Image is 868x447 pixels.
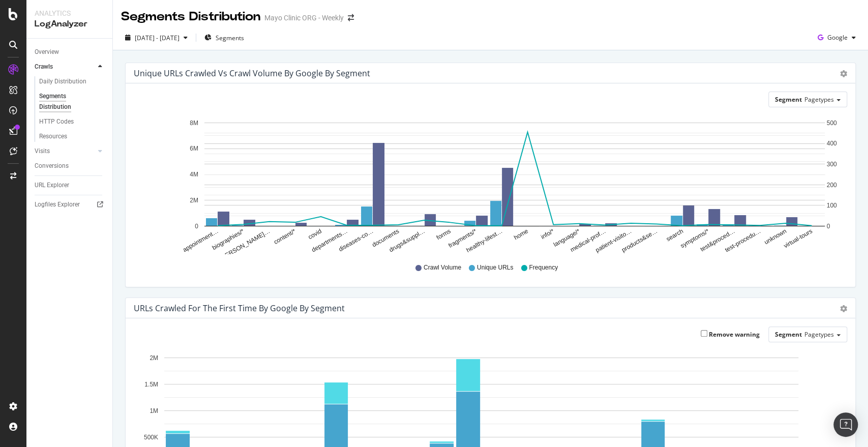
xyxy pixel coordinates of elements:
div: Unique URLs Crawled vs Crawl Volume by google by Segment [134,68,370,78]
div: arrow-right-arrow-left [348,14,354,21]
a: HTTP Codes [39,116,105,127]
div: Mayo Clinic ORG - Weekly [264,13,344,23]
label: Remove warning [701,330,760,339]
text: 4M [190,171,198,178]
text: covid [307,228,322,241]
text: symptoms/* [679,227,710,250]
button: Google [814,29,860,46]
div: Conversions [35,161,69,171]
a: URL Explorer [35,180,105,191]
text: language/* [552,227,581,248]
text: 2M [190,197,198,204]
text: info/* [540,227,555,241]
span: Unique URLs [477,263,513,272]
span: Pagetypes [804,330,834,339]
text: 2M [149,354,158,362]
text: 0 [827,223,830,230]
text: content/* [273,227,297,246]
button: [DATE] - [DATE] [121,29,192,46]
text: 200 [827,182,837,189]
text: 300 [827,161,837,168]
div: Logfiles Explorer [35,199,80,210]
span: Segments [216,34,244,42]
a: Conversions [35,161,105,171]
div: Daily Distribution [39,76,86,87]
div: URL Explorer [35,180,69,191]
text: 8M [190,120,198,127]
a: Logfiles Explorer [35,199,105,210]
text: virtual-tours [782,228,813,250]
div: Crawls [35,62,53,72]
div: URLs Crawled for the First Time by google by Segment [134,303,345,313]
text: unknown [763,228,788,246]
text: 100 [827,202,837,210]
div: Visits [35,146,50,157]
span: Frequency [529,263,558,272]
div: Segments Distribution [121,8,260,25]
text: 1M [149,407,158,414]
a: Visits [35,146,95,157]
svg: A chart. [134,115,839,254]
text: biographies/* [211,227,246,251]
span: Pagetypes [804,95,834,104]
text: fragments/* [447,227,477,249]
a: Daily Distribution [39,76,105,87]
a: Crawls [35,62,95,72]
text: search [665,228,684,243]
div: Open Intercom Messenger [833,412,858,437]
div: LogAnalyzer [35,18,104,30]
div: gear [840,70,847,77]
text: 1.5M [144,381,158,388]
text: 500 [827,120,837,127]
text: 400 [827,140,837,147]
text: 6M [190,145,198,153]
div: Segments Distribution [39,91,96,112]
div: Analytics [35,8,104,18]
span: Google [827,33,848,42]
a: Segments Distribution [39,91,105,112]
a: Resources [39,131,105,142]
text: documents [371,228,400,249]
div: HTTP Codes [39,116,74,127]
text: 500K [144,434,158,441]
span: [DATE] - [DATE] [135,34,179,42]
input: Remove warning [701,330,707,337]
text: home [513,227,529,241]
text: 0 [195,223,198,230]
span: Segment [775,95,802,104]
div: gear [840,305,847,312]
div: Resources [39,131,67,142]
text: forms [435,228,452,242]
div: Overview [35,47,59,57]
span: Crawl Volume [424,263,461,272]
span: Segment [775,330,802,339]
button: Segments [200,29,248,46]
a: Overview [35,47,105,57]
